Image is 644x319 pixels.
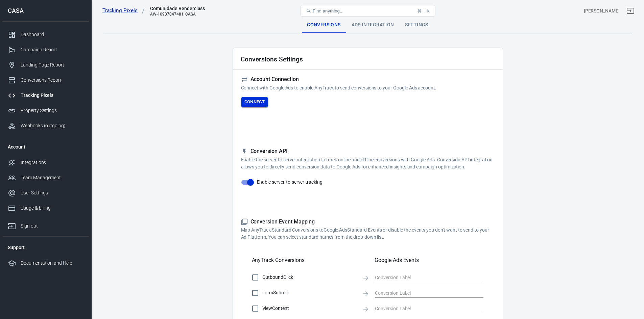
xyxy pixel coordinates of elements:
[252,257,305,264] h5: AnyTrack Conversions
[375,304,473,313] input: Conversion Label
[21,260,84,267] div: Documentation and Help
[21,46,84,53] div: Campaign Report
[346,17,400,33] div: Ads Integration
[241,76,495,83] h5: Account Connection
[375,289,473,297] input: Conversion Label
[257,179,323,186] span: Enable server-to-server tracking
[622,3,639,19] a: Sign out
[302,17,346,33] div: Conversions
[241,97,268,107] button: Connect
[584,7,620,15] div: Account id: xbAhXv6s
[2,239,89,256] li: Support
[241,148,495,155] h5: Conversion API
[2,27,89,42] a: Dashboard
[21,205,84,212] div: Usage & billing
[262,274,357,281] span: OutboundClick
[2,216,89,234] a: Sign out
[2,8,89,14] div: CASA
[241,84,495,91] p: Connect with Google Ads to enable AnyTrack to send conversions to your Google Ads account.
[241,56,303,63] h2: Conversions Settings
[21,122,84,129] div: Webhooks (outgoing)
[21,92,84,99] div: Tracking Pixels
[375,257,483,264] h5: Google Ads Events
[2,170,89,185] a: Team Management
[150,12,205,17] div: AW-10937047481, CASA
[21,222,84,230] div: Sign out
[2,42,89,57] a: Campaign Report
[400,17,434,33] div: Settings
[2,73,89,88] a: Conversions Report
[2,155,89,170] a: Integrations
[2,88,89,103] a: Tracking Pixels
[21,107,84,114] div: Property Settings
[21,174,84,181] div: Team Management
[2,185,89,201] a: User Settings
[21,61,84,69] div: Landing Page Report
[102,7,145,14] a: Tracking Pixels
[241,156,495,170] p: Enable the server-to-server integration to track online and offline conversions with Google Ads. ...
[2,103,89,118] a: Property Settings
[21,31,84,38] div: Dashboard
[21,77,84,84] div: Conversions Report
[2,57,89,73] a: Landing Page Report
[241,218,495,225] h5: Conversion Event Mapping
[2,118,89,133] a: Webhooks (outgoing)
[313,8,343,14] span: Find anything...
[150,5,205,12] div: Comunidade Renderclass
[21,189,84,196] div: User Settings
[375,273,473,282] input: Conversion Label
[262,289,357,296] span: FormSubmit
[2,201,89,216] a: Usage & billing
[262,305,357,312] span: ViewContent
[417,8,430,14] div: ⌘ + K
[241,227,495,241] p: Map AnyTrack Standard Conversions to Google Ads Standard Events or disable the events you don't w...
[21,159,84,166] div: Integrations
[2,139,89,155] li: Account
[300,5,435,17] button: Find anything...⌘ + K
